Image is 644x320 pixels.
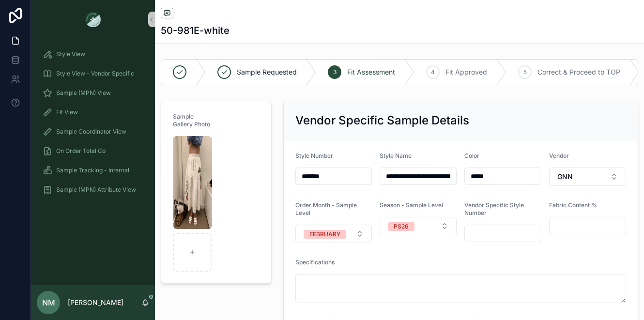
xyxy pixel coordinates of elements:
h1: 50-981E-white [161,24,230,37]
span: Vendor [549,152,569,159]
button: Select Button [295,225,372,243]
p: [PERSON_NAME] [68,298,123,307]
span: Vendor Specific Style Number [464,201,524,216]
span: Correct & Proceed to TOP [537,67,620,77]
div: scrollable content [31,39,155,211]
span: Season - Sample Level [380,201,443,209]
span: Style View - Vendor Specific [56,70,134,77]
div: FEBRUARY [309,230,340,239]
span: Color [464,152,479,159]
button: Select Button [380,217,457,235]
a: Fit View [37,104,149,121]
span: Sample Coordinator View [56,128,126,136]
span: 3 [333,68,337,76]
span: Sample (MPN) View [56,89,111,97]
a: Style View - Vendor Specific [37,65,149,82]
a: Sample (MPN) Attribute View [37,181,149,198]
span: Style View [56,50,85,58]
span: Specifications [295,259,335,266]
span: Style Number [295,152,333,159]
span: Sample Tracking - Internal [56,167,129,174]
span: Fit View [56,108,78,116]
span: Fit Assessment [347,67,395,77]
span: Fabric Content % [549,201,597,209]
span: Sample (MPN) Attribute View [56,186,136,194]
div: PS26 [394,222,409,231]
a: Sample Coordinator View [37,123,149,140]
img: App logo [85,12,101,27]
span: On Order Total Co [56,147,106,155]
a: Sample Tracking - Internal [37,162,149,179]
span: NM [42,297,55,308]
span: Style Name [380,152,412,159]
span: GNN [557,172,573,182]
span: 4 [431,68,435,76]
span: Order Month - Sample Level [295,201,357,216]
img: 4E724BC4-5F53-4D4B-AC27-1C6A5D39C98B_4_5005_c.jpeg [173,136,212,229]
span: Sample Gallery Photo [173,113,210,128]
a: Style View [37,46,149,63]
a: On Order Total Co [37,142,149,160]
button: Select Button [549,168,626,186]
h2: Vendor Specific Sample Details [295,113,469,128]
a: Sample (MPN) View [37,84,149,102]
span: 5 [523,68,527,76]
span: Sample Requested [237,67,297,77]
span: Fit Approved [445,67,487,77]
